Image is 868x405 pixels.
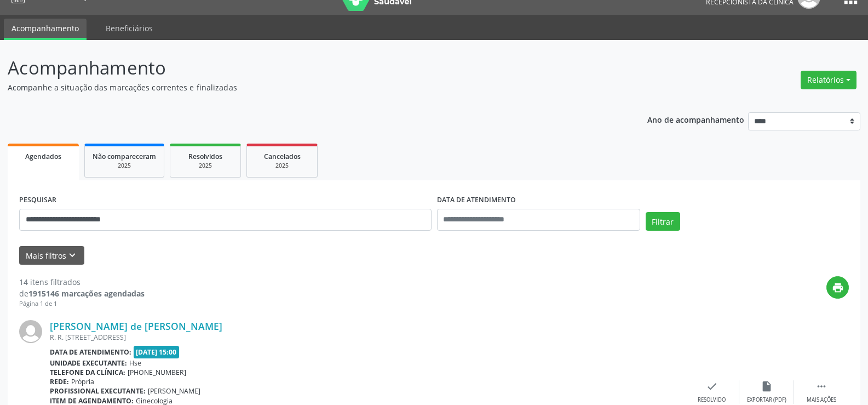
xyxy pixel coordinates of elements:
[8,54,605,82] p: Acompanhamento
[50,347,131,357] b: Data de atendimento:
[646,212,680,231] button: Filtrar
[66,249,78,261] i: keyboard_arrow_down
[19,192,56,209] label: PESQUISAR
[93,162,156,170] div: 2025
[255,162,309,170] div: 2025
[28,288,145,299] strong: 1915146 marcações agendadas
[188,152,222,161] span: Resolvidos
[19,288,145,299] div: de
[801,71,856,89] button: Relatórios
[19,276,145,288] div: 14 itens filtrados
[98,19,160,38] a: Beneficiários
[8,82,605,93] p: Acompanhe a situação das marcações correntes e finalizadas
[50,320,222,332] a: [PERSON_NAME] de [PERSON_NAME]
[50,368,125,377] b: Telefone da clínica:
[50,358,127,368] b: Unidade executante:
[178,162,233,170] div: 2025
[761,380,773,392] i: insert_drive_file
[647,112,744,126] p: Ano de acompanhamento
[832,282,844,294] i: print
[706,380,718,392] i: check
[19,299,145,309] div: Página 1 de 1
[437,192,516,209] label: DATA DE ATENDIMENTO
[148,386,200,396] span: [PERSON_NAME]
[815,380,827,392] i: 
[50,377,69,386] b: Rede:
[129,358,141,368] span: Hse
[93,152,156,161] span: Não compareceram
[747,396,786,404] div: Exportar (PDF)
[128,368,186,377] span: [PHONE_NUMBER]
[134,346,180,358] span: [DATE] 15:00
[264,152,301,161] span: Cancelados
[807,396,836,404] div: Mais ações
[698,396,726,404] div: Resolvido
[19,320,42,343] img: img
[826,276,849,299] button: print
[19,246,84,265] button: Mais filtroskeyboard_arrow_down
[50,386,146,396] b: Profissional executante:
[4,19,87,40] a: Acompanhamento
[25,152,61,161] span: Agendados
[50,333,685,342] div: R. R. [STREET_ADDRESS]
[71,377,94,386] span: Própria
